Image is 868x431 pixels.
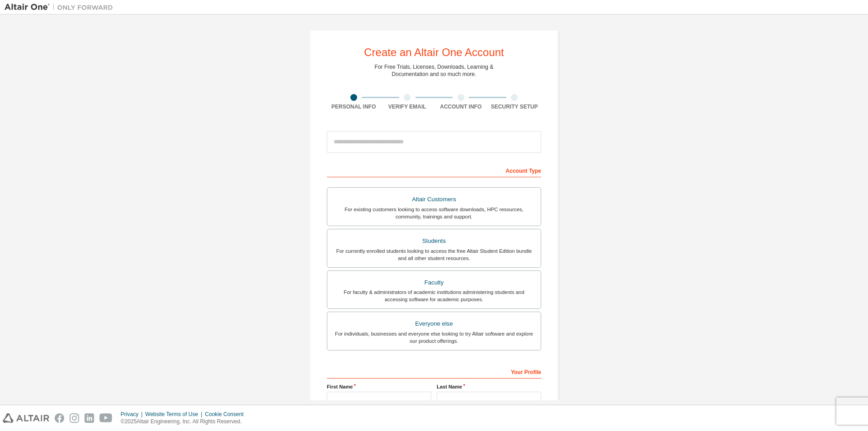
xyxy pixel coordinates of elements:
[205,411,249,418] div: Cookie Consent
[333,289,535,303] div: For faculty & administrators of academic institutions administering students and accessing softwa...
[333,330,535,345] div: For individuals, businesses and everyone else looking to try Altair software and explore our prod...
[333,247,535,262] div: For currently enrolled students looking to access the free Altair Student Edition bundle and all ...
[327,364,541,379] div: Your Profile
[99,413,113,423] img: youtube.svg
[3,413,49,423] img: altair_logo.svg
[333,206,535,220] div: For existing customers looking to access software downloads, HPC resources, community, trainings ...
[327,103,381,110] div: Personal Info
[55,413,64,423] img: facebook.svg
[364,47,504,58] div: Create an Altair One Account
[121,418,249,426] p: © 2025 Altair Engineering, Inc. All Rights Reserved.
[5,3,118,12] img: Altair One
[333,193,535,206] div: Altair Customers
[333,317,535,330] div: Everyone else
[145,411,205,418] div: Website Terms of Use
[381,103,434,110] div: Verify Email
[375,63,494,78] div: For Free Trials, Licenses, Downloads, Learning & Documentation and so much more.
[327,383,431,390] label: First Name
[85,413,94,423] img: linkedin.svg
[333,276,535,289] div: Faculty
[434,103,488,110] div: Account Info
[327,163,541,177] div: Account Type
[70,413,79,423] img: instagram.svg
[333,235,535,247] div: Students
[437,383,541,390] label: Last Name
[488,103,542,110] div: Security Setup
[121,411,145,418] div: Privacy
